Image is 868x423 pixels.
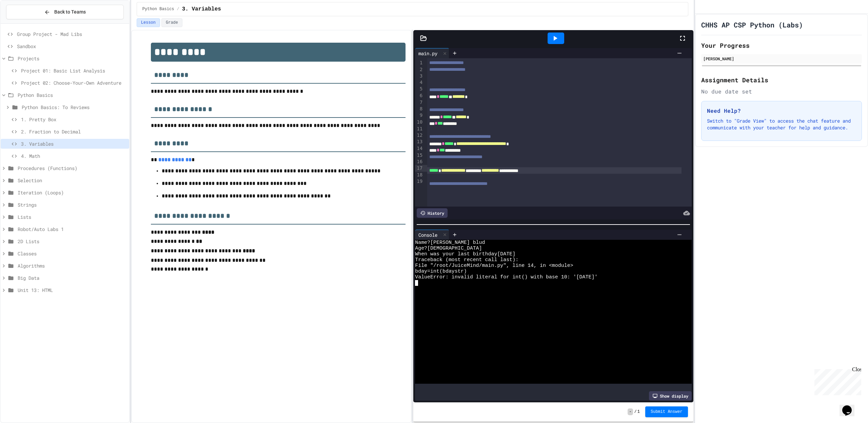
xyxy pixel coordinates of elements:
iframe: chat widget [812,366,861,395]
button: Lesson [137,18,160,27]
span: Procedures (Functions) [18,165,126,172]
div: 13 [415,139,423,145]
span: 2. Fraction to Decimal [21,128,126,135]
span: 3. Variables [182,5,221,13]
button: Submit Answer [645,406,688,417]
span: Projects [18,55,126,62]
span: Robot/Auto Labs 1 [18,226,126,233]
div: 6 [415,92,423,99]
span: Classes [18,250,126,257]
span: Big Data [18,274,126,281]
span: Algorithms [18,262,126,269]
div: 19 [415,178,423,185]
span: Back to Teams [54,8,86,16]
div: 11 [415,126,423,132]
span: Submit Answer [651,409,683,415]
span: 3. Variables [21,140,126,147]
span: Iteration (Loops) [18,189,126,196]
span: Age?[DEMOGRAPHIC_DATA] [415,246,482,251]
div: main.py [415,50,441,57]
div: [PERSON_NAME] [703,56,860,62]
span: ValueError: invalid literal for int() with base 10: '[DATE]' [415,274,597,280]
div: 18 [415,172,423,178]
span: Strings [18,201,126,208]
span: 1. Pretty Box [21,116,126,123]
span: Sandbox [17,43,126,50]
span: Project 02: Choose-Your-Own Adventure [21,79,126,86]
div: 5 [415,86,423,92]
h3: Need Help? [707,107,856,115]
span: Traceback (most recent call last): [415,257,518,263]
div: 8 [415,106,423,112]
div: 16 [415,158,423,165]
span: Python Basics: To Reviews [22,104,126,111]
span: Name?[PERSON_NAME] blud [415,240,485,246]
span: File "/root/JuiceMind/main.py", line 14, in <module> [415,263,573,269]
span: 4. Math [21,152,126,160]
button: Back to Teams [6,5,124,19]
div: 10 [415,119,423,126]
span: Lists [18,213,126,220]
div: main.py [415,48,449,58]
h1: CHHS AP CSP Python (Labs) [701,20,803,29]
div: 2 [415,66,423,73]
p: Switch to "Grade View" to access the chat feature and communicate with your teacher for help and ... [707,118,856,131]
span: 2D Lists [18,238,126,245]
h2: Assignment Details [701,75,862,85]
span: Python Basics [18,91,126,99]
span: Group Project - Mad Libs [17,30,126,38]
div: 17 [415,165,423,172]
span: - [628,408,633,415]
span: Python Basics [142,6,174,12]
div: 15 [415,152,423,159]
h2: Your Progress [701,41,862,50]
button: Grade [161,18,182,27]
div: Console [415,231,441,238]
div: 7 [415,99,423,106]
span: bday=int(bdaystr) [415,269,467,274]
div: No due date set [701,87,862,96]
div: 9 [415,112,423,119]
span: 1 [637,409,640,415]
div: 14 [415,145,423,152]
span: Project 01: Basic List Analysis [21,67,126,74]
div: History [417,208,448,218]
div: 1 [415,60,423,66]
span: Selection [18,177,126,184]
span: / [177,6,179,12]
div: Chat with us now!Close [3,3,47,43]
div: Console [415,230,449,240]
div: 12 [415,132,423,139]
div: 4 [415,79,423,86]
div: Show display [649,391,692,401]
iframe: chat widget [840,396,861,416]
span: / [634,409,637,415]
span: Unit 13: HTML [18,287,126,294]
div: 3 [415,73,423,79]
span: When was your last birthday[DATE] [415,251,515,257]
